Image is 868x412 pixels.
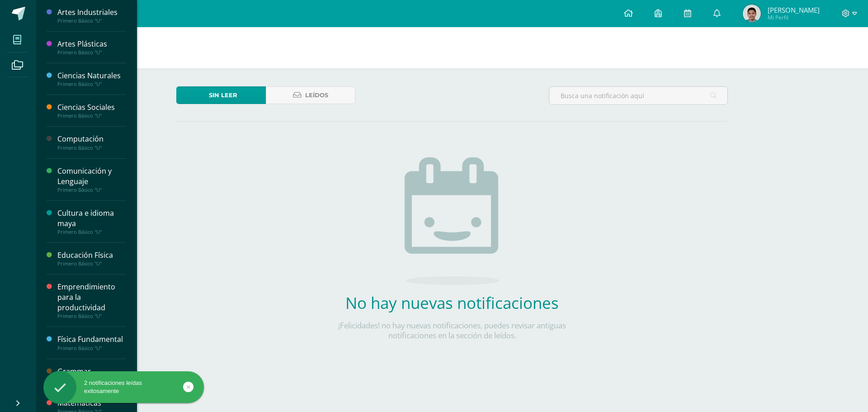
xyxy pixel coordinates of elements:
a: Artes IndustrialesPrimero Básico "U" [57,7,126,24]
span: [PERSON_NAME] [768,5,820,14]
div: Primero Básico "U" [57,81,126,87]
div: Primero Básico "U" [57,113,126,119]
div: 2 notificaciones leídas exitosamente [43,379,204,395]
div: Cultura e idioma maya [57,208,126,229]
h2: No hay nuevas notificaciones [319,292,585,313]
a: Emprendimiento para la productividadPrimero Básico "U" [57,282,126,319]
div: Primero Básico "U" [57,49,126,56]
a: Educación FísicaPrimero Básico "U" [57,250,126,267]
a: Física FundamentalPrimero Básico "U" [57,334,126,351]
div: Primero Básico "U" [57,145,126,151]
a: ComputaciónPrimero Básico "U" [57,134,126,151]
div: Primero Básico "U" [57,18,126,24]
img: aa1facf1aff86faba5ca465acb65a1b2.png [743,5,761,23]
div: Grammar [57,366,126,377]
div: Primero Básico "U" [57,187,126,193]
img: no_activities.png [405,157,500,285]
div: Ciencias Sociales [57,102,126,113]
div: Primero Básico "U" [57,345,126,351]
div: Primero Básico "U" [57,229,126,235]
div: Emprendimiento para la productividad [57,282,126,313]
div: Comunicación y Lenguaje [57,166,126,187]
a: Ciencias SocialesPrimero Básico "U" [57,102,126,119]
div: Artes Plásticas [57,39,126,49]
a: GrammarPrimero Básico "U" [57,366,126,383]
div: Ciencias Naturales [57,71,126,81]
span: Mi Perfil [768,14,820,21]
span: Leídos [305,87,328,104]
a: Comunicación y LenguajePrimero Básico "U" [57,166,126,193]
div: Computación [57,134,126,144]
a: Artes PlásticasPrimero Básico "U" [57,39,126,56]
a: Ciencias NaturalesPrimero Básico "U" [57,71,126,87]
input: Busca una notificación aquí [549,87,727,104]
a: Sin leer [176,86,266,104]
span: Sin leer [209,87,237,104]
div: Primero Básico "U" [57,260,126,267]
div: Primero Básico "U" [57,313,126,319]
p: ¡Felicidades! no hay nuevas notificaciones, puedes revisar antiguas notificaciones en la sección ... [319,321,585,341]
div: Física Fundamental [57,334,126,345]
div: Artes Industriales [57,7,126,18]
a: Cultura e idioma mayaPrimero Básico "U" [57,208,126,235]
a: Leídos [266,86,355,104]
div: Educación Física [57,250,126,260]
